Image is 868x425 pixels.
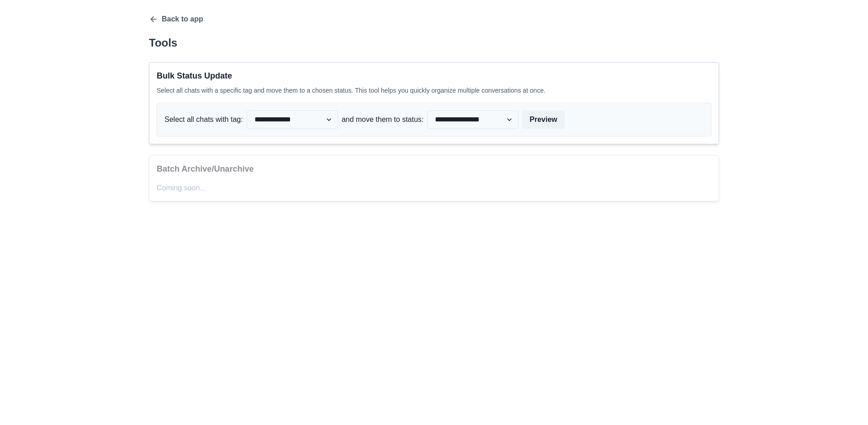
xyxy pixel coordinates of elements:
p: and move them to status: [342,114,424,125]
p: Bulk Status Update [157,70,711,82]
p: Select all chats with a specific tag and move them to a chosen status. This tool helps you quickl... [157,86,711,95]
p: Coming soon... [157,183,711,194]
p: Tools [149,35,719,51]
p: Select all chats with tag: [164,114,243,125]
button: Preview [522,110,564,129]
button: Back to app [149,15,203,24]
p: Batch Archive/Unarchive [157,163,711,175]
